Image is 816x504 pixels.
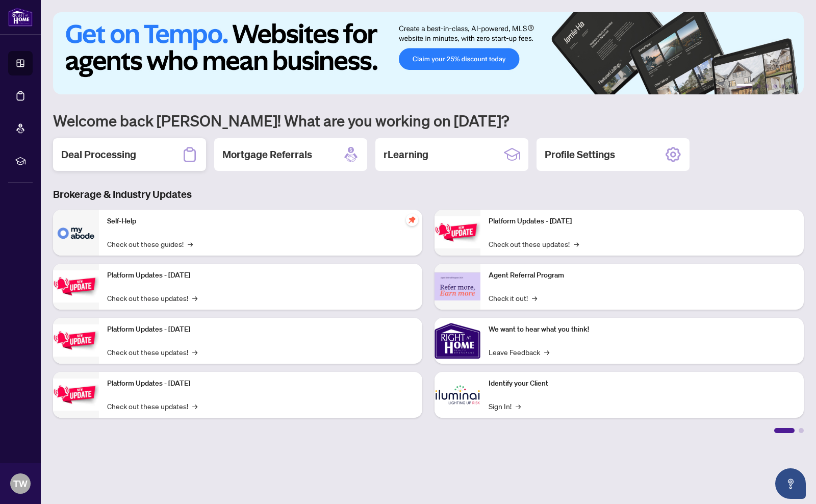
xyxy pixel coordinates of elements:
[192,400,197,412] span: →
[13,476,28,491] span: TW
[107,238,193,249] a: Check out these guides!→
[53,379,99,411] img: Platform Updates - July 8, 2025
[53,12,804,94] img: Slide 0
[757,84,761,88] button: 2
[406,214,418,226] span: pushpin
[435,272,480,300] img: Agent Referral Program
[61,147,136,162] h2: Deal Processing
[53,270,99,303] img: Platform Updates - September 16, 2025
[489,346,549,358] a: Leave Feedback→
[192,292,197,304] span: →
[532,292,537,304] span: →
[8,8,33,27] img: logo
[516,400,521,412] span: →
[545,147,615,162] h2: Profile Settings
[435,216,480,248] img: Platform Updates - June 23, 2025
[781,84,785,88] button: 5
[765,84,769,88] button: 3
[107,400,197,412] a: Check out these updates!→
[53,210,99,256] img: Self-Help
[107,270,414,281] p: Platform Updates - [DATE]
[489,216,796,227] p: Platform Updates - [DATE]
[574,238,579,249] span: →
[489,238,579,249] a: Check out these updates!→
[107,346,197,358] a: Check out these updates!→
[384,147,428,162] h2: rLearning
[773,84,777,88] button: 4
[789,84,794,88] button: 6
[489,324,796,335] p: We want to hear what you think!
[489,270,796,281] p: Agent Referral Program
[107,216,414,227] p: Self-Help
[188,238,193,249] span: →
[53,111,804,130] h1: Welcome back [PERSON_NAME]! What are you working on [DATE]?
[107,324,414,335] p: Platform Updates - [DATE]
[775,468,806,499] button: Open asap
[736,84,753,88] button: 1
[435,372,480,418] img: Identify your Client
[544,346,549,358] span: →
[435,318,480,364] img: We want to hear what you think!
[192,346,197,358] span: →
[107,292,197,304] a: Check out these updates!→
[489,378,796,389] p: Identify your Client
[107,378,414,389] p: Platform Updates - [DATE]
[222,147,312,162] h2: Mortgage Referrals
[53,187,804,201] h3: Brokerage & Industry Updates
[489,400,521,412] a: Sign In!→
[489,292,537,304] a: Check it out!→
[53,324,99,357] img: Platform Updates - July 21, 2025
